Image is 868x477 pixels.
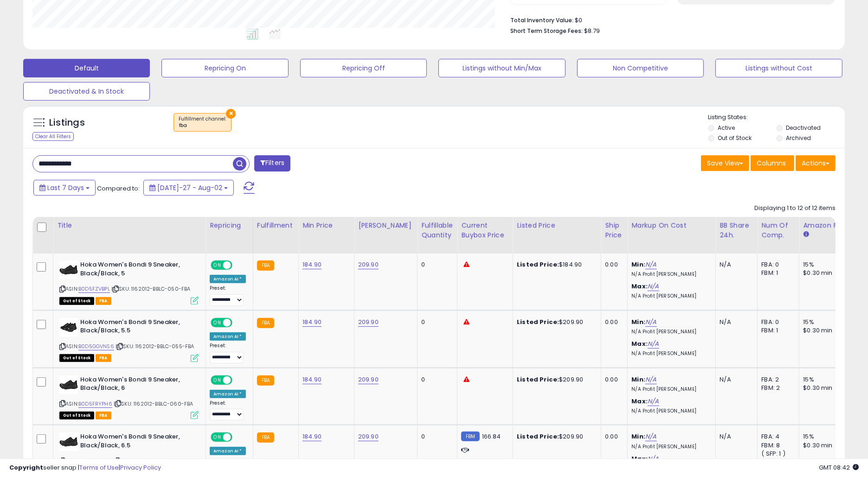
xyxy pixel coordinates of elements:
a: 184.90 [302,260,321,269]
p: N/A Profit [PERSON_NAME] [631,293,708,299]
img: 312JZ9gJo1L._SL40_.jpg [59,375,78,394]
b: Hoka Women's Bondi 9 Sneaker, Black/Black, 5 [80,261,193,280]
div: 0.00 [605,261,620,269]
div: Title [57,221,202,230]
div: FBA: 0 [761,318,792,326]
p: Listing States: [708,113,845,122]
div: FBA: 4 [761,432,792,441]
h5: Listings [49,116,85,129]
div: Markup on Cost [631,221,712,230]
b: Min: [631,260,645,269]
div: 0.00 [605,432,620,441]
div: Preset: [210,343,246,363]
button: Listings without Cost [715,59,842,77]
div: 0 [421,318,450,326]
b: Listed Price: [517,260,559,269]
p: N/A Profit [PERSON_NAME] [631,444,708,450]
p: N/A Profit [PERSON_NAME] [631,408,708,414]
b: Short Term Storage Fees: [510,27,583,35]
div: Preset: [210,400,246,421]
div: BB Share 24h. [720,221,753,240]
button: × [226,109,236,119]
div: Amazon AI * [210,390,246,398]
span: ON [212,433,223,441]
a: 209.90 [358,432,379,441]
a: Privacy Policy [120,463,161,472]
button: Last 7 Days [33,180,96,196]
b: Min: [631,432,645,441]
button: Repricing On [161,59,288,77]
b: Min: [631,318,645,326]
button: Repricing Off [300,59,427,77]
div: ASIN: [59,261,199,304]
b: Max: [631,339,648,348]
b: Max: [631,282,648,291]
span: OFF [231,261,246,269]
b: Listed Price: [517,375,559,384]
div: 0 [421,261,450,269]
p: N/A Profit [PERSON_NAME] [631,271,708,278]
span: ON [212,261,223,269]
span: | SKU: 1162012-BBLC-055-FBA [116,343,194,350]
span: Compared to: [97,184,140,193]
div: N/A [720,261,750,269]
span: FBA [96,354,111,362]
span: FBA [96,297,111,305]
small: FBA [257,375,274,386]
p: N/A Profit [PERSON_NAME] [631,386,708,393]
div: Amazon AI * [210,332,246,341]
div: fba [179,122,226,129]
div: [PERSON_NAME] [358,221,413,230]
p: N/A Profit [PERSON_NAME] [631,350,708,357]
div: 0.00 [605,375,620,384]
b: Total Inventory Value: [510,16,573,24]
div: FBA: 2 [761,375,792,384]
span: OFF [231,376,246,384]
img: 312JZ9gJo1L._SL40_.jpg [59,432,78,451]
span: 166.84 [482,432,501,441]
a: N/A [645,260,656,269]
div: 0 [421,432,450,441]
span: OFF [231,318,246,326]
button: Deactivated & In Stock [23,82,150,101]
li: $0 [510,14,829,25]
div: Displaying 1 to 12 of 12 items [754,204,836,213]
div: FBM: 8 [761,441,792,450]
div: seller snap | | [9,464,161,472]
span: 2025-08-10 08:42 GMT [819,463,859,472]
div: $184.90 [517,261,594,269]
a: N/A [645,375,656,384]
label: Out of Stock [718,134,752,142]
div: Listed Price [517,221,597,230]
div: FBM: 2 [761,384,792,392]
small: FBM [461,432,479,441]
div: N/A [720,318,750,326]
th: The percentage added to the cost of goods (COGS) that forms the calculator for Min & Max prices. [628,217,716,254]
a: 184.90 [302,432,321,441]
button: Default [23,59,150,77]
div: Amazon AI * [210,447,246,455]
div: Ship Price [605,221,624,240]
b: Hoka Women's Bondi 9 Sneaker, Black/Black, 6.5 [80,432,193,452]
button: Columns [751,155,794,171]
b: Listed Price: [517,432,559,441]
b: Max: [631,397,648,406]
span: ON [212,318,223,326]
div: N/A [720,432,750,441]
div: 0.00 [605,318,620,326]
div: Preset: [210,285,246,306]
div: Fulfillable Quantity [421,221,453,240]
b: Hoka Women's Bondi 9 Sneaker, Black/Black, 5.5 [80,318,193,337]
label: Active [718,124,735,132]
span: Last 7 Days [47,183,84,192]
a: N/A [645,318,656,327]
button: Filters [254,155,290,172]
a: B0D5GGVNS6 [78,343,114,350]
button: Listings without Min/Max [438,59,565,77]
span: [DATE]-27 - Aug-02 [157,183,222,192]
span: Fulfillment channel : [179,115,226,129]
button: Save View [701,155,749,171]
div: 0 [421,375,450,384]
div: Current Buybox Price [461,221,509,240]
strong: Copyright [9,463,43,472]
